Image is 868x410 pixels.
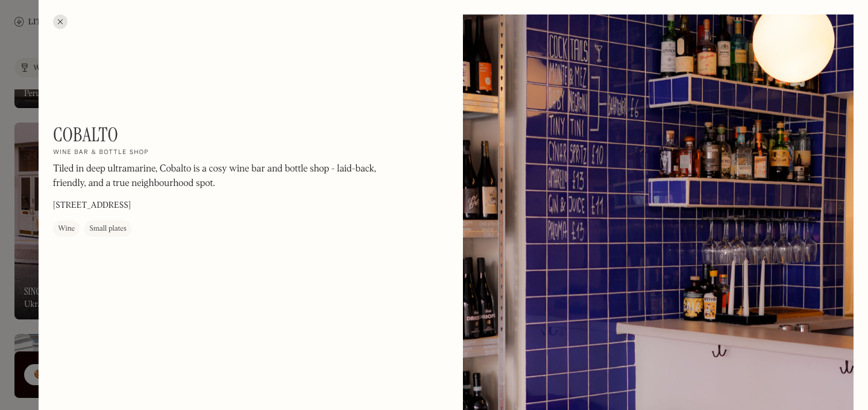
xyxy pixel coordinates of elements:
[53,162,379,191] p: Tiled in deep ultramarine, Cobalto is a cosy wine bar and bottle shop - laid-back, friendly, and ...
[53,199,131,212] p: [STREET_ADDRESS]
[58,223,75,235] div: Wine
[89,223,127,235] div: Small plates
[53,149,149,157] h2: Wine bar & bottle shop
[53,123,118,146] h1: Cobalto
